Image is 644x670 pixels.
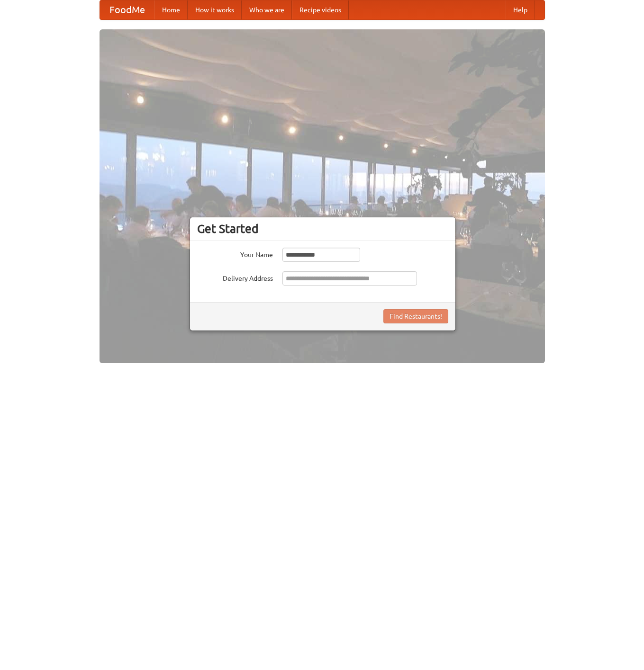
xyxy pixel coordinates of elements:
[197,271,273,283] label: Delivery Address
[100,0,154,19] a: FoodMe
[197,222,448,236] h3: Get Started
[292,0,349,19] a: Recipe videos
[197,248,273,259] label: Your Name
[383,309,448,323] button: Find Restaurants!
[188,0,242,19] a: How it works
[154,0,188,19] a: Home
[242,0,292,19] a: Who we are
[506,0,535,19] a: Help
